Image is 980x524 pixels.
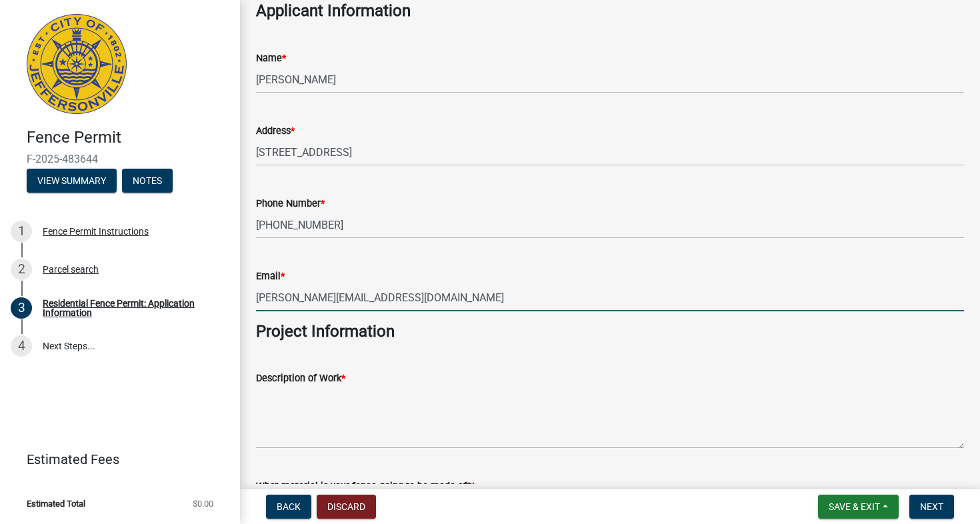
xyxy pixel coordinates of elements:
strong: Applicant Information [256,1,411,20]
div: Fence Permit Instructions [43,227,149,236]
div: 3 [11,297,32,319]
span: Back [277,501,301,512]
label: Email [256,272,285,281]
span: Next [920,501,943,512]
button: Save & Exit [818,495,899,519]
strong: Project Information [256,322,395,341]
span: $0.00 [193,499,213,508]
label: Description of Work [256,374,345,383]
div: Residential Fence Permit: Application Information [43,299,219,317]
span: Estimated Total [27,499,85,508]
span: Save & Exit [829,501,880,512]
label: Address [256,127,295,136]
div: 2 [11,259,32,280]
a: Estimated Fees [11,446,219,473]
div: 1 [11,221,32,242]
div: Parcel search [43,265,99,274]
span: F-2025-483644 [27,153,213,165]
wm-modal-confirm: Notes [122,176,173,187]
h4: Fence Permit [27,128,229,147]
label: Name [256,54,286,63]
img: City of Jeffersonville, Indiana [27,14,127,114]
label: What material is your fence going to be made of? [256,482,475,491]
button: Discard [317,495,376,519]
wm-modal-confirm: Summary [27,176,117,187]
button: Back [266,495,311,519]
button: View Summary [27,169,117,193]
div: 4 [11,335,32,357]
label: Phone Number [256,199,325,209]
button: Next [909,495,954,519]
button: Notes [122,169,173,193]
